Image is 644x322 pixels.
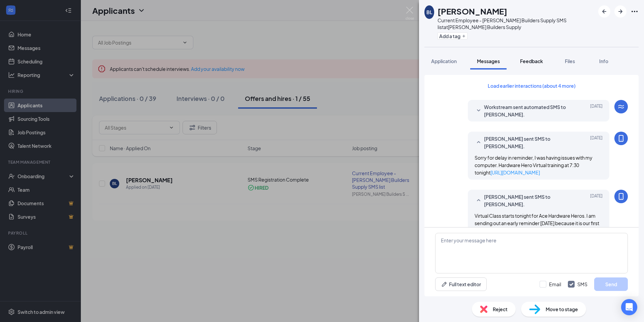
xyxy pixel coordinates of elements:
[590,193,603,208] span: [DATE]
[475,213,600,248] span: Virtual Class starts tonight for Ace Hardware Heros. I am sending out an early reminder [DATE] be...
[477,58,500,64] span: Messages
[520,58,543,64] span: Feedback
[617,103,625,111] svg: WorkstreamLogo
[617,134,625,142] svg: MobileSms
[490,169,540,176] a: [URL][DOMAIN_NAME]
[594,277,628,291] button: Send
[614,5,626,18] button: ArrowRight
[426,9,432,16] div: BL
[475,107,483,115] svg: SmallChevronDown
[590,135,603,150] span: [DATE]
[631,7,639,16] svg: Ellipses
[617,192,625,200] svg: MobileSms
[484,193,572,208] span: [PERSON_NAME] sent SMS to [PERSON_NAME].
[484,103,572,118] span: Workstream sent automated SMS to [PERSON_NAME].
[546,305,578,313] span: Move to stage
[599,58,608,64] span: Info
[598,5,610,18] button: ArrowLeftNew
[616,7,624,16] svg: ArrowRight
[600,7,608,16] svg: ArrowLeftNew
[621,299,637,315] div: Open Intercom Messenger
[475,196,483,205] svg: SmallChevronUp
[482,80,581,91] button: Load earlier interactions (about 4 more)
[462,34,466,38] svg: Plus
[565,58,575,64] span: Files
[484,135,572,150] span: [PERSON_NAME] sent SMS to [PERSON_NAME].
[431,58,457,64] span: Application
[435,277,487,291] button: Full text editorPen
[438,5,507,17] h1: [PERSON_NAME]
[590,103,603,118] span: [DATE]
[475,155,592,176] span: Sorry for delay in reminder, I was having issues with my computer. Hardware Hero Virtual training...
[441,281,448,288] svg: Pen
[493,305,508,313] span: Reject
[438,17,595,30] div: Current Employee - [PERSON_NAME] Builders Supply SMS list at [PERSON_NAME] Builders Supply
[438,32,468,39] button: PlusAdd a tag
[475,138,483,146] svg: SmallChevronUp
